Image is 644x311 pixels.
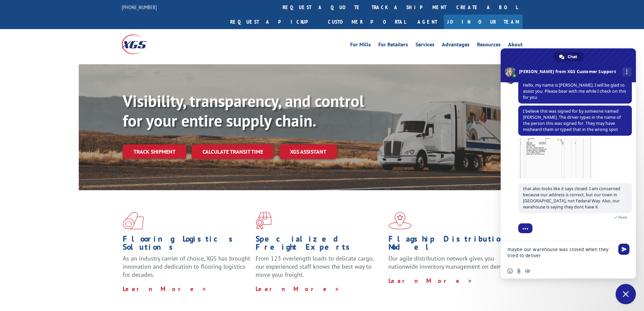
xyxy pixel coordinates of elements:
p: From 123 overlength loads to delicate cargo, our experienced staff knows the best way to move you... [256,254,383,285]
h1: Flooring Logistics Solutions [123,235,251,254]
a: Calculate transit time [192,145,274,159]
a: Learn More > [123,285,207,293]
span: Hello, my name is [PERSON_NAME]. I will be glad to assist you. Please bear with me while I check ... [523,82,626,100]
a: Advantages [442,42,470,49]
h1: Flagship Distribution Model [388,235,516,254]
a: Customer Portal [323,15,411,29]
h1: Specialized Freight Experts [256,235,383,254]
a: Learn More > [256,285,340,293]
textarea: Compose your message... [507,241,616,264]
a: Track shipment [123,145,186,159]
a: [PHONE_NUMBER] [122,4,157,10]
a: Learn More > [388,277,473,285]
span: Send [618,244,629,255]
a: For Retailers [378,42,408,49]
span: Audio message [525,268,530,274]
span: that also looks like it says closed. I am concerned because our address is correct, but our town ... [523,186,620,210]
a: For Mills [350,42,371,49]
a: About [508,42,523,49]
span: As an industry carrier of choice, XGS has brought innovation and dedication to flooring logistics... [123,254,250,279]
img: xgs-icon-flagship-distribution-model-red [388,212,412,229]
a: Chat [553,52,584,62]
a: XGS ASSISTANT [279,145,337,159]
a: Resources [477,42,501,49]
a: Services [415,42,434,49]
a: Join Our Team [444,15,523,29]
a: Agent [411,15,444,29]
img: xgs-icon-focused-on-flooring-red [256,212,271,229]
span: Send a file [516,268,522,274]
span: I believe this was signed for by someone named [PERSON_NAME]. The driver types in the name of the... [523,108,621,132]
span: Chat [568,52,577,62]
a: Close chat [616,284,636,304]
a: Request a pickup [225,15,323,29]
span: Our agile distribution network gives you nationwide inventory management on demand. [388,254,513,270]
img: xgs-icon-total-supply-chain-intelligence-red [123,212,144,229]
b: Visibility, transparency, and control for your entire supply chain. [123,90,364,131]
span: Insert an emoji [507,268,513,274]
span: Read [618,215,627,220]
